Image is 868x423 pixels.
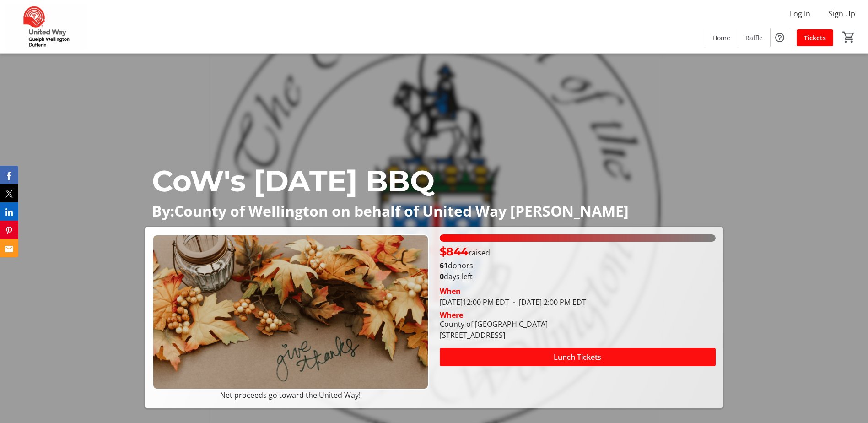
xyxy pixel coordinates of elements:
p: raised [440,244,490,260]
span: [DATE] 2:00 PM EDT [509,297,586,307]
a: Tickets [797,29,833,46]
div: 100% of fundraising goal reached [440,234,716,242]
button: Help [771,28,789,47]
span: $844 [440,245,469,258]
p: By:County of Wellington on behalf of United Way [PERSON_NAME] [152,203,716,219]
span: [DATE] 12:00 PM EDT [440,297,509,307]
img: Campaign CTA Media Photo [152,234,428,390]
img: United Way Guelph Wellington Dufferin's Logo [5,4,87,49]
button: Log In [782,6,818,21]
div: Where [440,311,463,319]
b: 61 [440,260,448,271]
p: donors [440,260,716,271]
p: CoW's [DATE] BBQ [152,159,716,203]
a: Raffle [738,29,770,46]
span: Raffle [745,33,763,43]
span: - [509,297,519,307]
p: Net proceeds go toward the United Way! [152,390,428,401]
button: Cart [841,29,857,45]
button: Sign Up [821,6,863,21]
p: days left [440,271,716,282]
div: [STREET_ADDRESS] [440,330,548,341]
span: Sign Up [829,8,855,19]
button: Lunch Tickets [440,348,716,366]
span: Log In [790,8,810,19]
span: Tickets [804,33,826,43]
a: Home [705,29,738,46]
span: Home [712,33,730,43]
span: Lunch Tickets [554,352,601,363]
div: County of [GEOGRAPHIC_DATA] [440,319,548,330]
span: 0 [440,271,444,282]
div: When [440,286,461,297]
